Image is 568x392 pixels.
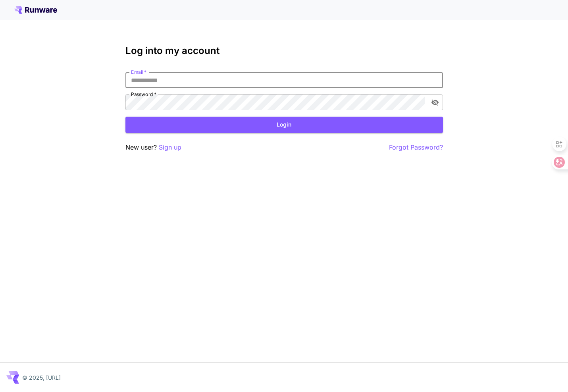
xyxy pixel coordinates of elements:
button: Login [125,117,443,133]
p: © 2025, [URL] [22,373,61,382]
button: Sign up [159,142,181,152]
label: Email [131,69,146,75]
button: Forgot Password? [389,142,443,152]
label: Password [131,91,156,98]
button: toggle password visibility [428,95,442,110]
p: New user? [125,142,181,152]
h3: Log into my account [125,45,443,56]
